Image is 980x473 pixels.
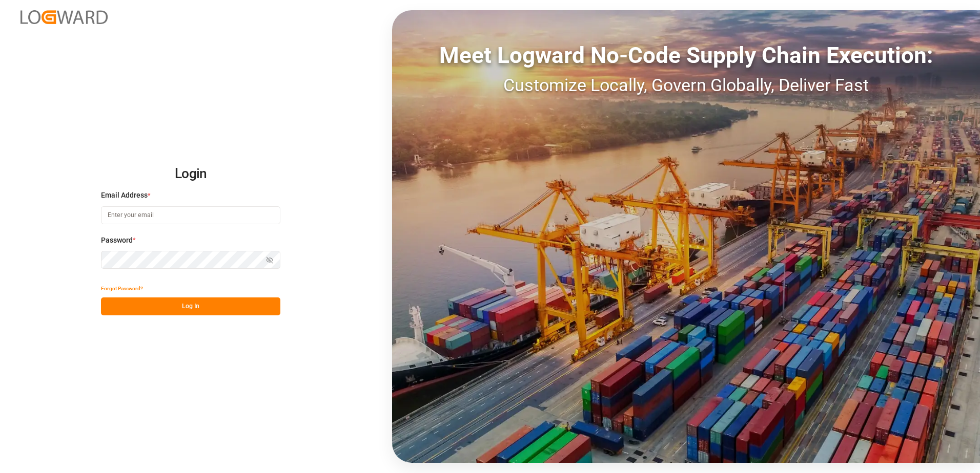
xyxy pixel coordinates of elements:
[101,235,133,246] span: Password
[101,158,280,190] h2: Login
[101,279,143,297] button: Forgot Password?
[101,190,148,201] span: Email Address
[392,38,980,72] div: Meet Logward No-Code Supply Chain Execution:
[101,206,280,224] input: Enter your email
[392,72,980,98] div: Customize Locally, Govern Globally, Deliver Fast
[21,10,108,24] img: Logward_new_orange.png
[101,297,280,315] button: Log In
